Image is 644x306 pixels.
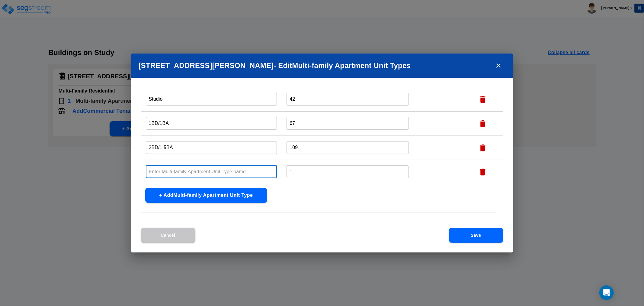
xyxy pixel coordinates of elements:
[449,228,503,243] button: Save
[146,117,277,130] input: Enter Multi-family Apartment Unit Type name
[146,93,277,106] input: Enter Multi-family Apartment Unit Type name
[145,188,267,203] button: + AddMulti-family Apartment Unit Type
[146,165,277,178] input: Enter Multi-family Apartment Unit Type name
[146,141,277,154] input: Enter Multi-family Apartment Unit Type name
[141,228,195,243] button: Cancel
[599,285,614,300] div: Open Intercom Messenger
[131,54,513,78] h2: [STREET_ADDRESS][PERSON_NAME] - Edit Multi-family Apartment Unit Type s
[491,58,506,73] button: close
